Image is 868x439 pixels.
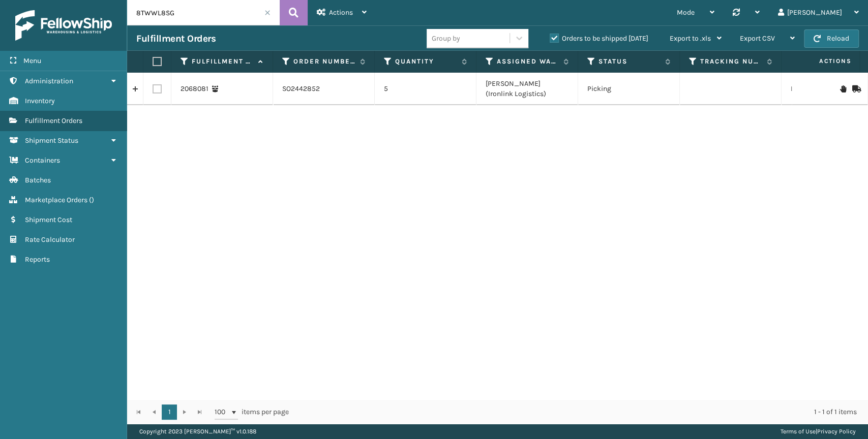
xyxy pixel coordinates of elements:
[781,424,856,439] div: |
[25,235,75,244] span: Rate Calculator
[781,428,816,435] a: Terms of Use
[677,8,695,17] span: Mode
[852,85,858,92] i: Mark as Shipped
[740,34,775,43] span: Export CSV
[787,53,857,70] span: Actions
[840,85,846,92] i: On Hold
[139,424,256,439] p: Copyright 2023 [PERSON_NAME]™ v 1.0.188
[25,97,55,105] span: Inventory
[293,57,355,66] label: Order Number
[578,73,680,105] td: Picking
[215,407,230,417] span: 100
[192,57,253,66] label: Fulfillment Order Id
[282,84,320,94] a: SO2442852
[15,10,112,41] img: logo
[804,29,859,48] button: Reload
[497,57,558,66] label: Assigned Warehouse
[25,196,87,204] span: Marketplace Orders
[700,57,762,66] label: Tracking Number
[89,196,94,204] span: ( )
[303,407,857,417] div: 1 - 1 of 1 items
[25,176,51,184] span: Batches
[136,33,216,45] h3: Fulfillment Orders
[25,77,73,85] span: Administration
[23,56,41,65] span: Menu
[550,34,648,43] label: Orders to be shipped [DATE]
[598,57,660,66] label: Status
[817,428,856,435] a: Privacy Policy
[25,156,60,165] span: Containers
[670,34,711,43] span: Export to .xls
[329,8,353,17] span: Actions
[432,33,460,44] div: Group by
[25,136,78,145] span: Shipment Status
[215,404,289,420] span: items per page
[25,116,82,125] span: Fulfillment Orders
[25,255,50,264] span: Reports
[375,73,476,105] td: 5
[25,215,72,224] span: Shipment Cost
[395,57,457,66] label: Quantity
[181,84,208,94] a: 2068081
[162,404,177,420] a: 1
[476,73,578,105] td: [PERSON_NAME] (Ironlink Logistics)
